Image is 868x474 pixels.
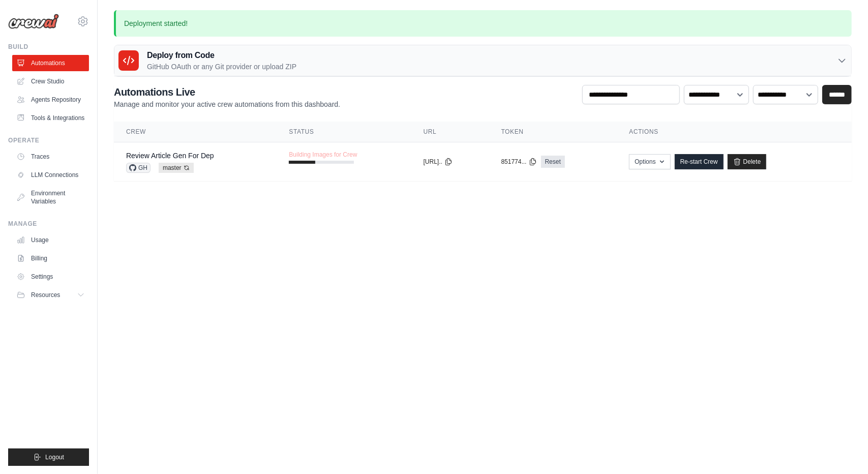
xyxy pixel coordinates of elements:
[12,250,89,266] a: Billing
[114,122,277,142] th: Crew
[8,136,89,144] div: Operate
[126,152,214,160] a: Review Article Gen For Dep
[147,49,296,62] h3: Deploy from Code
[501,158,537,166] button: 851774...
[617,122,852,142] th: Actions
[675,154,724,169] a: Re-start Crew
[728,154,767,169] a: Delete
[114,85,340,99] h2: Automations Live
[8,14,59,29] img: Logo
[8,43,89,51] div: Build
[12,92,89,108] a: Agents Repository
[12,149,89,165] a: Traces
[8,449,89,466] button: Logout
[12,185,89,210] a: Environment Variables
[629,154,670,169] button: Options
[541,156,565,168] a: Reset
[147,62,296,72] p: GitHub OAuth or any Git provider or upload ZIP
[114,99,340,109] p: Manage and monitor your active crew automations from this dashboard.
[277,122,411,142] th: Status
[12,110,89,126] a: Tools & Integrations
[114,10,852,37] p: Deployment started!
[289,151,357,159] span: Building Images for Crew
[45,453,64,461] span: Logout
[12,167,89,183] a: LLM Connections
[8,220,89,228] div: Manage
[12,73,89,90] a: Crew Studio
[12,55,89,71] a: Automations
[12,287,89,303] button: Resources
[126,163,151,173] span: GH
[159,163,194,173] span: master
[411,122,489,142] th: URL
[489,122,617,142] th: Token
[31,291,60,299] span: Resources
[12,232,89,248] a: Usage
[12,269,89,285] a: Settings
